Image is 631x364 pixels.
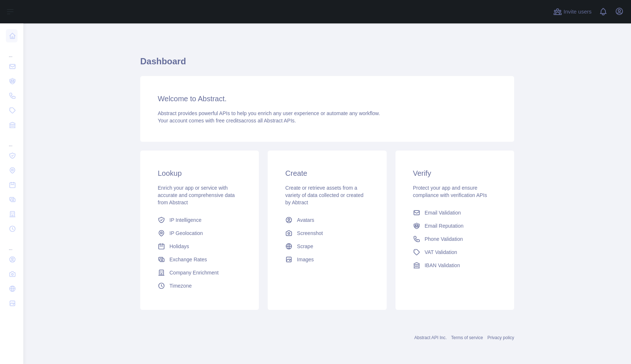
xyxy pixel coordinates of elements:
a: Avatars [282,213,372,227]
a: VAT Validation [410,246,500,259]
span: free credits [216,118,241,124]
span: IP Geolocation [169,230,203,237]
span: Email Validation [425,209,461,216]
span: Invite users [563,8,592,16]
a: Privacy policy [487,335,514,340]
div: ... [6,237,18,251]
a: IP Geolocation [155,227,244,240]
a: Holidays [155,240,244,253]
span: Exchange Rates [169,256,207,263]
span: Phone Validation [425,235,463,243]
span: Holidays [169,243,189,250]
a: Images [282,253,372,266]
h3: Create [285,168,369,178]
a: Terms of service [451,335,483,340]
div: ... [6,44,18,58]
a: IP Intelligence [155,213,244,227]
a: Exchange Rates [155,253,244,266]
span: Company Enrichment [169,269,219,276]
h3: Welcome to Abstract. [158,94,497,104]
a: Phone Validation [410,232,500,246]
h1: Dashboard [140,56,514,73]
a: Abstract API Inc. [414,335,447,340]
span: Create or retrieve assets from a variety of data collected or created by Abtract [285,185,363,205]
span: Timezone [169,282,192,289]
span: Avatars [297,216,314,224]
span: IBAN Validation [425,262,460,269]
span: Screenshot [297,230,323,237]
a: Scrape [282,240,372,253]
a: Company Enrichment [155,266,244,279]
a: IBAN Validation [410,259,500,272]
span: VAT Validation [425,249,457,256]
span: Images [297,256,314,263]
a: Email Validation [410,206,500,219]
span: Scrape [297,243,313,250]
span: Enrich your app or service with accurate and comprehensive data from Abstract [158,185,235,205]
span: Abstract provides powerful APIs to help you enrich any user experience or automate any workflow. [158,110,380,116]
h3: Verify [413,168,497,178]
span: Email Reputation [425,222,464,230]
a: Email Reputation [410,219,500,232]
div: ... [6,133,18,148]
a: Screenshot [282,227,372,240]
h3: Lookup [158,168,241,178]
span: IP Intelligence [169,216,202,224]
span: Your account comes with across all Abstract APIs. [158,118,296,124]
a: Timezone [155,279,244,292]
button: Invite users [552,6,593,18]
span: Protect your app and ensure compliance with verification APIs [413,185,487,198]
